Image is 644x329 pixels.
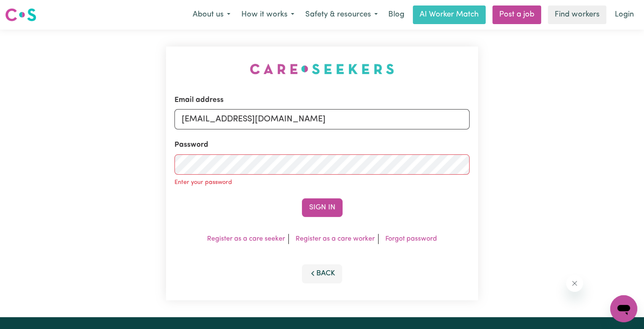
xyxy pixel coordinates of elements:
a: Careseekers logo [5,5,36,25]
a: Register as a care worker [296,236,375,242]
a: Find workers [548,5,606,24]
a: AI Worker Match [413,5,486,24]
p: Enter your password [174,178,232,187]
label: Email address [174,95,224,106]
img: Careseekers logo [5,7,36,22]
button: How it works [236,6,300,24]
label: Password [174,140,208,151]
a: Blog [383,5,409,24]
a: Forgot password [385,236,437,242]
a: Post a job [492,5,541,24]
button: Safety & resources [300,6,383,24]
button: Sign In [302,198,343,217]
input: Email address [174,109,470,129]
span: Need any help? [5,6,51,13]
iframe: Button to launch messaging window [610,295,637,322]
iframe: Close message [566,275,583,292]
a: Register as a care seeker [207,236,285,242]
button: About us [187,6,236,24]
a: Login [610,5,639,24]
button: Back [302,264,343,283]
